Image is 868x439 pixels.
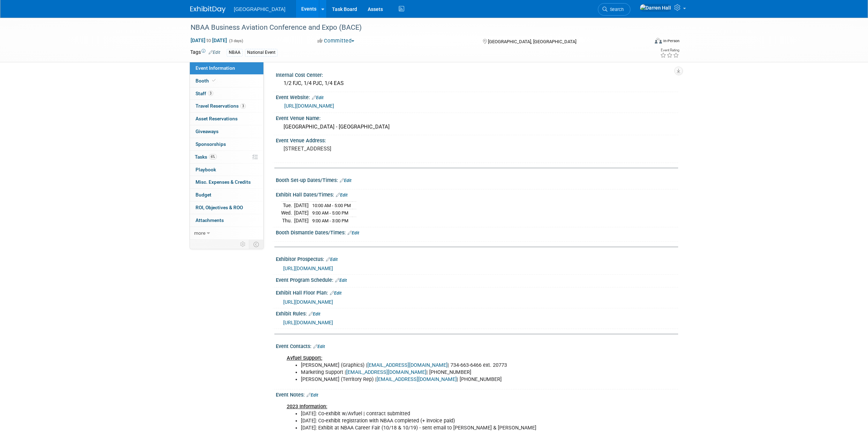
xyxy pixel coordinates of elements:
[276,254,678,263] div: Exhibitor Prospectus:
[196,205,243,210] span: ROI, Objectives & ROO
[607,37,680,47] div: Event Format
[196,217,224,223] span: Attachments
[330,291,342,296] a: Edit
[190,151,263,163] a: Tasks6%
[309,312,320,317] a: Edit
[663,38,680,44] div: In-Person
[377,376,457,382] a: [EMAIL_ADDRESS][DOMAIN_NAME]
[196,91,213,96] span: Staff
[190,176,263,188] a: Misc. Expenses & Credits
[312,203,351,208] span: 10:00 AM - 5:00 PM
[367,362,448,368] a: [EMAIL_ADDRESS][DOMAIN_NAME]
[276,341,678,350] div: Event Contacts:
[312,218,348,223] span: 9:00 AM - 3:00 PM
[245,49,278,56] div: National Event
[196,179,251,185] span: Misc. Expenses & Credits
[190,227,263,239] a: more
[276,135,678,144] div: Event Venue Address:
[287,404,327,410] b: 2023 Information:
[209,154,217,159] span: 6%
[234,6,286,12] span: [GEOGRAPHIC_DATA]
[313,344,325,349] a: Edit
[326,257,338,262] a: Edit
[190,214,263,227] a: Attachments
[190,37,227,44] span: [DATE] [DATE]
[281,78,673,89] div: 1/2 FJC, 1/4 PJC, 1/4 EAS
[195,154,217,160] span: Tasks
[276,389,678,399] div: Event Notes:
[190,100,263,112] a: Travel Reservations3
[190,201,263,214] a: ROI, Objectives & ROO
[301,369,596,376] li: Marketing Support | | [PHONE_NUMBER]
[196,192,211,198] span: Budget
[335,278,347,283] a: Edit
[209,50,220,55] a: Edit
[276,189,678,199] div: Exhibit Hall Dates/Times:
[240,103,246,109] span: 3
[190,125,263,138] a: Giveaways
[340,178,351,183] a: Edit
[312,95,324,100] a: Edit
[276,113,678,122] div: Event Venue Name:
[196,167,216,172] span: Playbook
[196,116,238,121] span: Asset Reservations
[281,217,294,224] td: Thu.
[190,49,220,57] td: Tags
[190,62,263,74] a: Event Information
[301,424,596,432] li: [DATE]: Exhibit at NBAA Career Fair (10/18 & 10/19) - sent email to [PERSON_NAME] & [PERSON_NAME]
[283,320,333,325] a: [URL][DOMAIN_NAME]
[196,141,226,147] span: Sponsorships
[190,75,263,87] a: Booth
[294,201,309,209] td: [DATE]
[488,39,576,44] span: [GEOGRAPHIC_DATA], [GEOGRAPHIC_DATA]
[301,417,596,424] li: [DATE]: Co-exhibit registration with NBAA completed (+ invoice paid)
[196,78,217,84] span: Booth
[227,49,243,56] div: NBAA
[287,355,322,361] b: Avfuel Support:
[237,240,249,249] td: Personalize Event Tab Strip
[281,209,294,217] td: Wed.
[276,175,678,184] div: Booth Set-up Dates/Times:
[228,39,243,43] span: (3 days)
[315,37,357,45] button: Committed
[212,79,216,82] i: Booth reservation complete
[283,266,333,271] a: [URL][DOMAIN_NAME]
[294,209,309,217] td: [DATE]
[336,193,348,198] a: Edit
[276,227,678,236] div: Booth Dismantle Dates/Times:
[281,121,673,132] div: [GEOGRAPHIC_DATA] - [GEOGRAPHIC_DATA]
[276,275,678,284] div: Event Program Schedule:
[196,65,235,71] span: Event Information
[188,21,638,34] div: NBAA Business Aviation Conference and Expo (BACE)
[276,92,678,101] div: Event Website:
[190,6,226,13] img: ExhibitDay
[598,3,630,16] a: Search
[281,201,294,209] td: Tue.
[348,230,359,235] a: Edit
[190,87,263,100] a: Staff3
[190,113,263,125] a: Asset Reservations
[276,287,678,297] div: Exhibit Hall Floor Plan:
[190,138,263,150] a: Sponsorships
[640,4,671,12] img: Darren Hall
[307,393,318,398] a: Edit
[196,103,246,109] span: Travel Reservations
[301,362,596,369] li: [PERSON_NAME] (Graphics) | | 734-663-6466 ext. 20773
[301,410,596,417] li: [DATE]: Co-exhibit w/Avfuel | contract submitted
[276,70,678,79] div: Internal Cost Center:
[346,369,426,375] a: [EMAIL_ADDRESS][DOMAIN_NAME]
[283,299,333,305] a: [URL][DOMAIN_NAME]
[284,103,334,109] a: [URL][DOMAIN_NAME]
[301,376,596,383] li: [PERSON_NAME] (Territory Rep) | | [PHONE_NUMBER]
[294,217,309,224] td: [DATE]
[660,49,679,52] div: Event Rating
[249,240,263,249] td: Toggle Event Tabs
[312,210,348,216] span: 9:00 AM - 5:00 PM
[194,230,205,236] span: more
[655,38,662,44] img: Format-Inperson.png
[196,129,219,134] span: Giveaways
[190,164,263,176] a: Playbook
[208,91,213,96] span: 3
